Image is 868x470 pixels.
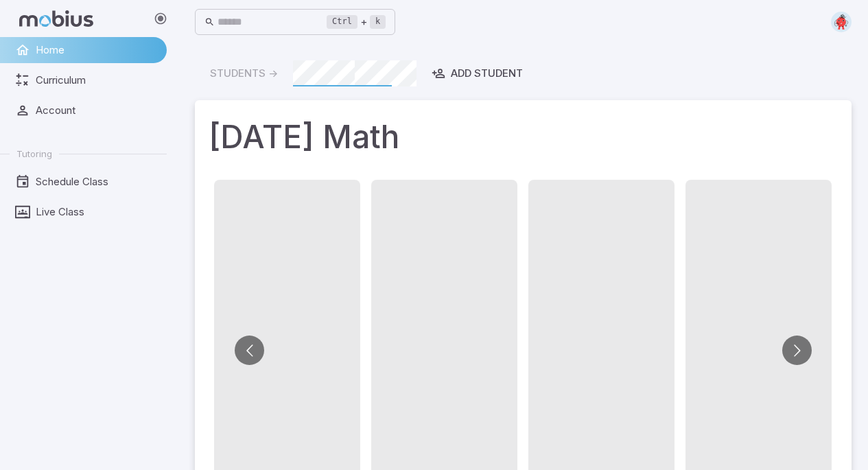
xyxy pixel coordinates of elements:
span: Home [36,43,157,58]
span: Account [36,103,157,118]
span: Tutoring [16,148,52,160]
button: Go to next slide [782,336,812,365]
img: circle.svg [831,12,852,32]
div: + [327,14,386,30]
span: Schedule Class [36,174,157,189]
button: Go to previous slide [235,336,264,365]
span: Live Class [36,204,157,220]
kbd: Ctrl [327,15,357,29]
kbd: k [370,15,386,29]
h1: [DATE] Math [209,114,838,161]
span: Curriculum [36,73,157,88]
div: Add Student [432,66,523,81]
